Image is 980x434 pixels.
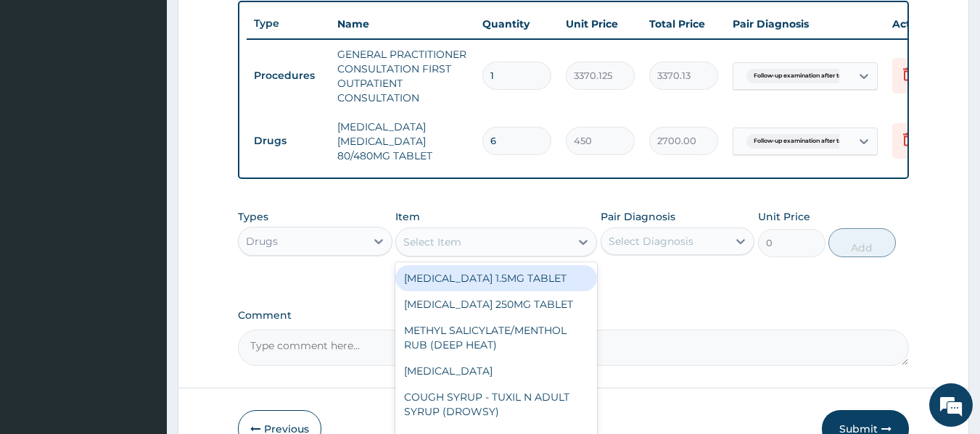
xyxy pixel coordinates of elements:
span: Follow-up examination after tr... [746,134,852,149]
th: Type [247,10,330,37]
div: Select Item [403,235,461,249]
div: COUGH SYRUP - TUXIL N ADULT SYRUP (DROWSY) [395,384,597,425]
th: Unit Price [559,9,642,38]
img: d_794563401_company_1708531726252_794563401 [27,72,59,109]
th: Actions [885,9,958,38]
label: Comment [238,309,910,322]
td: Drugs [247,128,330,154]
button: Add [828,228,896,257]
th: Quantity [475,9,559,38]
label: Pair Diagnosis [601,209,675,224]
div: [MEDICAL_DATA] [395,358,597,384]
label: Item [395,209,420,224]
td: [MEDICAL_DATA] [MEDICAL_DATA] 80/480MG TABLET [330,112,475,170]
span: We're online! [84,127,200,273]
div: [MEDICAL_DATA] 250MG TABLET [395,291,597,317]
label: Unit Price [758,209,810,224]
div: Drugs [246,234,278,249]
div: Select Diagnosis [609,234,693,249]
div: METHYL SALICYLATE/MENTHOL RUB (DEEP HEAT) [395,317,597,358]
th: Total Price [642,9,725,38]
textarea: Type your message and hit 'Enter' [7,284,276,335]
th: Pair Diagnosis [725,9,885,38]
div: [MEDICAL_DATA] 1.5MG TABLET [395,265,597,291]
td: GENERAL PRACTITIONER CONSULTATION FIRST OUTPATIENT CONSULTATION [330,40,475,112]
th: Name [330,9,475,38]
span: Follow-up examination after tr... [746,69,852,83]
div: Minimize live chat window [238,7,273,42]
label: Types [238,211,268,223]
div: Chat with us now [75,81,244,100]
td: Procedures [247,62,330,89]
